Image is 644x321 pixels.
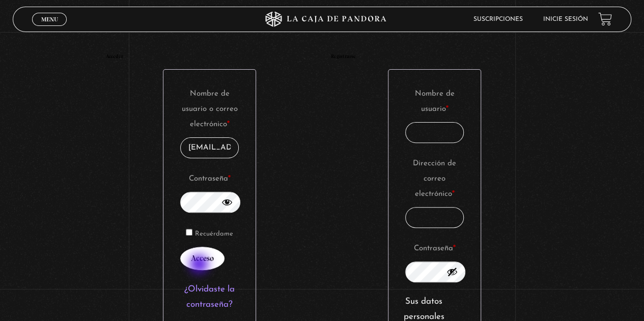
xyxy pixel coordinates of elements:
input: Recuérdame [186,229,192,236]
label: Contraseña [180,171,239,187]
span: Menu [41,16,58,22]
a: ¿Olvidaste la contraseña? [184,285,235,309]
h2: Registrarse [331,54,539,59]
button: Acceso [180,247,225,270]
a: Inicie sesión [543,16,588,22]
a: View your shopping cart [598,12,612,26]
span: Cerrar [38,24,62,32]
span: Recuérdame [195,230,233,237]
label: Nombre de usuario [405,86,464,117]
label: Dirección de correo electrónico [405,156,464,202]
label: Contraseña [405,241,464,256]
h2: Acceder [105,54,313,59]
a: Suscripciones [473,16,523,22]
button: Mostrar contraseña [446,266,458,277]
button: Ocultar contraseña [221,196,233,208]
label: Nombre de usuario o correo electrónico [180,86,239,132]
